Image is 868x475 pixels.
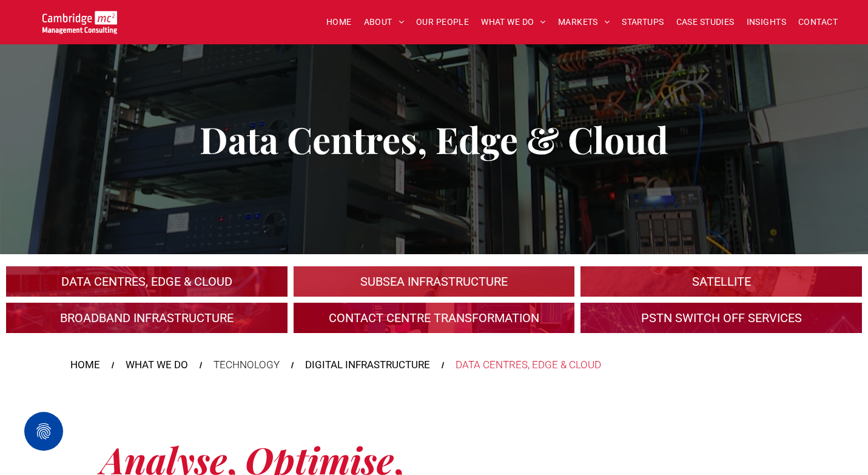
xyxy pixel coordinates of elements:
a: HOME [320,13,358,32]
a: CONTACT [792,13,844,32]
a: A crowd in silhouette at sunset, on a rise or lookout point [6,303,288,333]
a: WHAT WE DO [475,13,552,32]
nav: Breadcrumbs [70,357,798,373]
a: CASE STUDIES [670,13,741,32]
a: INSIGHTS [741,13,792,32]
a: OUR PEOPLE [410,13,475,32]
div: DATA CENTRES, EDGE & CLOUD [456,357,601,373]
a: HOME [70,357,100,373]
a: TECHNOLOGY > DIGITAL INFRASTRUCTURE > Subsea Infrastructure | Cambridge MC [294,266,575,297]
img: Go to Homepage [42,11,117,34]
a: MARKETS [552,13,616,32]
div: TECHNOLOGY [214,357,280,373]
a: TECHNOLOGY > DIGITAL INFRASTRUCTURE > PSTN Switch-Off Services | Cambridge MC [580,303,862,333]
a: DIGITAL INFRASTRUCTURE [305,357,430,373]
span: Data Centres, Edge & Cloud [200,115,668,163]
a: TECHNOLOGY > DIGITAL INFRASTRUCTURE > Contact Centre Transformation & Customer Satisfaction [294,303,575,333]
a: Your Business Transformed | Cambridge Management Consulting [42,13,117,25]
a: STARTUPS [616,13,670,32]
a: ABOUT [358,13,411,32]
a: An industrial plant [6,266,288,297]
a: WHAT WE DO [126,357,188,373]
a: A large mall with arched glass roof [580,266,862,297]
